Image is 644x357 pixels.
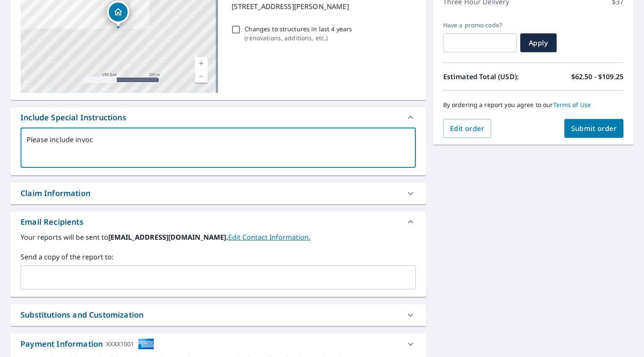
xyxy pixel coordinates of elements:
[195,70,208,83] a: Current Level 17, Zoom Out
[195,57,208,70] a: Current Level 17, Zoom In
[571,124,617,133] span: Submit order
[21,112,126,123] div: Include Special Instructions
[10,304,426,326] div: Substitutions and Customization
[10,211,426,232] div: Email Recipients
[520,33,557,52] button: Apply
[21,252,416,262] label: Send a copy of the report to:
[443,101,623,109] p: By ordering a report you agree to our
[107,1,129,27] div: Dropped pin, building 1, Residential property, 3100 Hamilton Ave Fort Worth, TX 76107
[443,119,492,138] button: Edit order
[10,333,426,355] div: Payment InformationXXXX1001cardImage
[571,71,623,82] p: $62.50 - $109.25
[108,232,228,242] b: [EMAIL_ADDRESS][DOMAIN_NAME].
[443,71,534,82] p: Estimated Total (USD):
[27,136,410,160] textarea: Please include inv
[10,107,426,128] div: Include Special Instructions
[564,119,624,138] button: Submit order
[450,124,485,133] span: Edit order
[106,338,134,350] div: XXXX1001
[10,182,426,204] div: Claim Information
[527,38,550,48] span: Apply
[21,216,83,228] div: Email Recipients
[244,33,352,42] p: ( renovations, additions, etc. )
[21,232,416,242] label: Your reports will be sent to
[21,338,154,350] div: Payment Information
[228,232,310,242] a: EditContactInfo
[232,1,412,12] p: [STREET_ADDRESS][PERSON_NAME]
[138,338,154,350] img: cardImage
[21,187,90,199] div: Claim Information
[21,309,143,321] div: Substitutions and Customization
[244,24,352,33] p: Changes to structures in last 4 years
[443,21,517,29] label: Have a promo code?
[553,101,591,109] a: Terms of Use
